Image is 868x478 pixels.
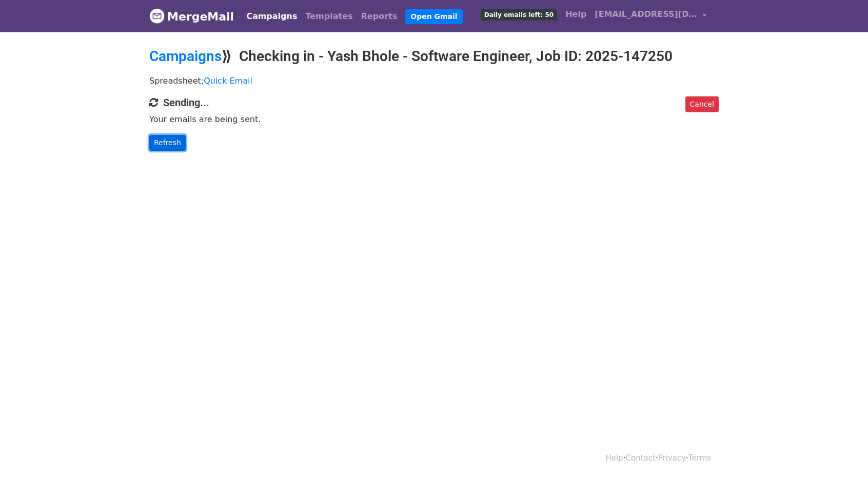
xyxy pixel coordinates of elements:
a: Help [561,4,590,25]
h4: Sending... [149,96,719,109]
a: Privacy [658,453,686,463]
a: Reports [357,6,402,27]
p: Spreadsheet: [149,75,719,86]
img: MergeMail logo [149,8,165,24]
span: Daily emails left: 50 [481,9,557,21]
span: [EMAIL_ADDRESS][DOMAIN_NAME] [595,8,697,21]
p: Your emails are being sent. [149,114,719,125]
a: [EMAIL_ADDRESS][DOMAIN_NAME] [590,4,711,28]
a: Cancel [685,96,719,112]
a: Help [606,453,623,463]
h2: ⟫ Checking in - Yash Bhole - Software Engineer, Job ID: 2025-147250 [149,48,719,65]
a: Quick Email [204,76,252,86]
iframe: Chat Widget [817,429,868,478]
a: Campaigns [242,6,301,27]
a: MergeMail [149,6,234,27]
a: Contact [626,453,656,463]
a: Terms [688,453,711,463]
a: Campaigns [149,48,222,65]
a: Open Gmail [405,9,462,24]
a: Templates [301,6,357,27]
a: Daily emails left: 50 [477,4,561,25]
a: Refresh [149,135,186,151]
